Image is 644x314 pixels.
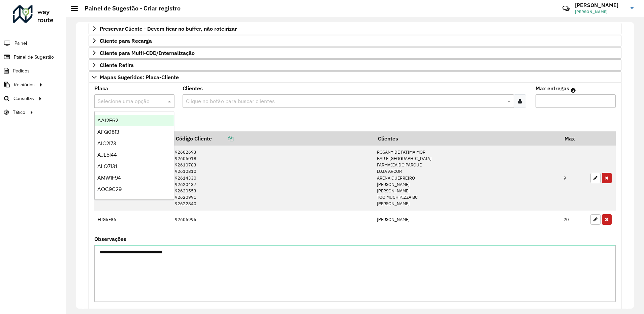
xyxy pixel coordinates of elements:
a: Cliente para Recarga [89,35,621,46]
th: Clientes [374,131,560,146]
a: Preservar Cliente - Devem ficar no buffer, não roteirizar [89,23,621,34]
a: Copiar [212,135,233,142]
label: Clientes [183,84,203,92]
span: AFQ0813 [97,129,119,135]
h2: Painel de Sugestão - Criar registro [78,5,181,12]
ng-dropdown-panel: Options list [94,111,174,200]
a: Cliente para Multi-CDD/Internalização [89,47,621,59]
span: AMW1F94 [97,175,121,181]
span: AJL5I44 [97,152,117,158]
h3: [PERSON_NAME] [575,2,625,8]
th: Max [560,131,587,146]
span: AIC2I73 [97,140,116,146]
span: AAI2E62 [97,118,118,123]
span: Relatórios [14,81,35,88]
td: 92606995 [171,211,373,228]
span: Consultas [13,95,34,102]
label: Max entregas [536,84,569,92]
td: 20 [560,211,587,228]
span: Cliente para Recarga [100,38,152,43]
span: Cliente Retira [100,62,134,68]
label: Placa [94,84,108,92]
span: Preservar Cliente - Devem ficar no buffer, não roteirizar [100,26,237,31]
span: [PERSON_NAME] [575,9,625,15]
span: Pedidos [13,67,30,74]
span: ALQ7131 [97,163,117,169]
span: Cliente para Multi-CDD/Internalização [100,50,195,56]
span: Painel [14,40,27,47]
div: Mapas Sugeridos: Placa-Cliente [89,83,621,311]
span: AOC9C29 [97,186,122,192]
span: Tático [13,109,25,116]
em: Máximo de clientes que serão colocados na mesma rota com os clientes informados [571,88,576,93]
a: Contato Rápido [559,1,573,16]
span: Painel de Sugestão [14,54,54,61]
td: 92602693 92606018 92610783 92610810 92614330 92620437 92620553 92620991 92622840 [171,146,373,211]
th: Código Cliente [171,131,373,146]
label: Observações [94,235,126,243]
td: ROSANY DE FATIMA MOR BAR E [GEOGRAPHIC_DATA] FARMACIA DO PARQUE LOJA ARCOR ARENA GUERREIRO [PERSO... [374,146,560,211]
span: Mapas Sugeridos: Placa-Cliente [100,74,179,80]
td: [PERSON_NAME] [374,211,560,228]
a: Mapas Sugeridos: Placa-Cliente [89,71,621,83]
a: Cliente Retira [89,59,621,71]
td: 9 [560,146,587,211]
td: FRG5F86 [94,211,171,228]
